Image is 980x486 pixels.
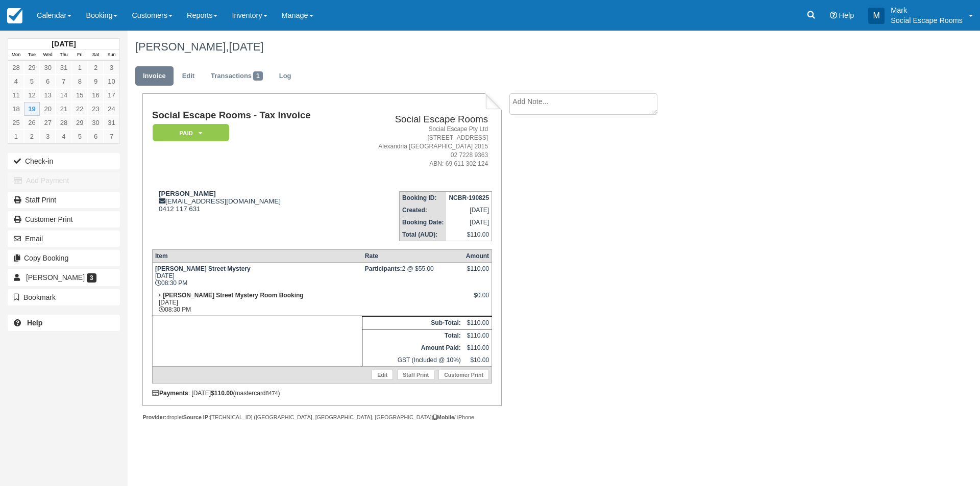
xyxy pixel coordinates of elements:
button: Check-in [8,153,120,169]
a: 4 [8,74,24,88]
a: 18 [8,102,24,116]
a: Transactions1 [203,66,271,86]
th: Amount Paid: [362,342,463,354]
small: 8474 [266,390,278,396]
a: Edit [175,66,202,86]
h2: Social Escape Rooms [351,114,488,125]
td: [DATE] [446,216,492,228]
span: 3 [87,273,96,283]
a: Paid [152,123,226,142]
a: 26 [24,116,40,130]
a: Customer Print [8,211,120,227]
a: 5 [72,130,88,143]
th: Mon [8,49,24,61]
a: 27 [40,116,56,130]
button: Bookmark [8,289,120,305]
a: 14 [56,88,71,102]
a: 7 [56,74,71,88]
a: 30 [88,116,104,130]
p: Social Escape Rooms [891,15,963,25]
th: Wed [40,49,56,61]
a: Invoice [135,66,174,86]
td: [DATE] 08:30 PM [152,289,362,316]
span: [DATE] [229,40,263,53]
a: 6 [40,74,56,88]
a: 20 [40,102,56,116]
td: $110.00 [463,316,492,329]
a: 22 [72,102,88,116]
a: 3 [104,61,119,74]
strong: [DATE] [52,40,76,48]
a: 29 [24,61,40,74]
a: Customer Print [438,370,489,380]
th: Fri [72,49,88,61]
a: 13 [40,88,56,102]
a: 28 [8,61,24,74]
div: M [868,8,885,24]
a: 25 [8,116,24,130]
a: 28 [56,116,71,130]
a: Help [8,315,120,331]
span: Help [839,11,854,19]
th: Sat [88,49,104,61]
div: $110.00 [466,265,489,280]
h1: [PERSON_NAME], [135,41,855,53]
th: Booking ID: [400,191,447,204]
button: Add Payment [8,172,120,189]
a: 23 [88,102,104,116]
a: 24 [104,102,119,116]
th: Total (AUD): [400,228,447,241]
td: $110.00 [463,329,492,342]
a: 31 [104,116,119,130]
strong: NCBR-190825 [449,194,489,201]
th: Item [152,249,362,262]
a: 5 [24,74,40,88]
img: checkfront-main-nav-mini-logo.png [7,8,22,23]
a: 31 [56,61,71,74]
td: [DATE] [446,204,492,216]
a: 3 [40,130,56,143]
a: Log [272,66,299,86]
a: 4 [56,130,71,143]
a: 15 [72,88,88,102]
a: 21 [56,102,71,116]
a: [PERSON_NAME] 3 [8,269,120,286]
a: 19 [24,102,40,116]
td: $10.00 [463,354,492,367]
i: Help [830,12,837,19]
th: Amount [463,249,492,262]
th: Rate [362,249,463,262]
a: 11 [8,88,24,102]
div: $0.00 [466,292,489,307]
strong: Mobile [433,414,454,420]
strong: Source IP: [183,414,210,420]
strong: [PERSON_NAME] [159,190,216,197]
th: Thu [56,49,71,61]
a: 2 [88,61,104,74]
td: [DATE] 08:30 PM [152,262,362,289]
b: Help [27,319,42,327]
a: 17 [104,88,119,102]
a: 8 [72,74,88,88]
a: 7 [104,130,119,143]
strong: Provider: [142,414,166,420]
strong: [PERSON_NAME] Street Mystery [155,265,251,272]
a: 1 [8,130,24,143]
td: 2 @ $55.00 [362,262,463,289]
button: Copy Booking [8,250,120,266]
a: 1 [72,61,88,74]
a: Staff Print [8,192,120,208]
th: Booking Date: [400,216,447,228]
a: 16 [88,88,104,102]
div: [EMAIL_ADDRESS][DOMAIN_NAME] 0412 117 631 [152,190,347,213]
th: Created: [400,204,447,216]
a: 29 [72,116,88,130]
strong: $110.00 [211,390,233,397]
td: $110.00 [446,228,492,241]
th: Sub-Total: [362,316,463,329]
th: Sun [104,49,119,61]
h1: Social Escape Rooms - Tax Invoice [152,110,347,121]
th: Total: [362,329,463,342]
a: Staff Print [397,370,434,380]
div: droplet [TECHNICAL_ID] ([GEOGRAPHIC_DATA], [GEOGRAPHIC_DATA], [GEOGRAPHIC_DATA]) / iPhone [142,414,501,421]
